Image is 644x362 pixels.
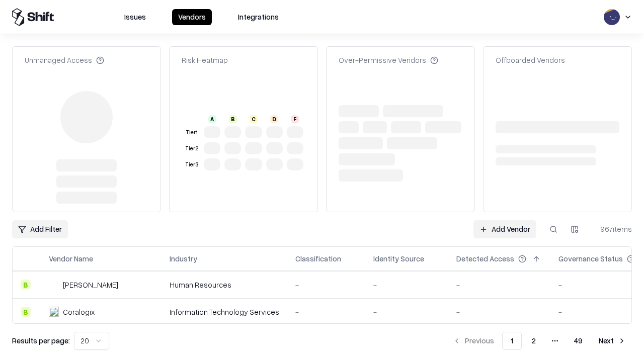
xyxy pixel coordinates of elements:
div: Risk Heatmap [182,55,228,65]
div: - [373,307,440,317]
img: Coralogix [49,307,59,317]
div: B [21,307,31,317]
div: A [208,115,216,123]
div: Coralogix [63,307,95,317]
div: Human Resources [170,280,279,290]
div: - [456,280,542,290]
button: 49 [566,332,591,350]
div: Vendor Name [49,253,93,264]
div: Information Technology Services [170,307,279,317]
div: Offboarded Vendors [496,55,565,65]
div: Tier 1 [184,128,200,137]
div: Industry [170,253,197,264]
nav: pagination [447,332,632,350]
button: Add Filter [12,220,68,238]
div: Tier 3 [184,160,200,169]
img: Deel [49,280,59,290]
div: [PERSON_NAME] [63,280,118,290]
div: - [295,307,357,317]
div: Identity Source [373,253,424,264]
p: Results per page: [12,335,70,346]
button: Integrations [232,9,285,25]
button: 1 [502,332,522,350]
button: Issues [118,9,152,25]
div: D [270,115,278,123]
div: B [21,280,31,290]
div: - [373,280,440,290]
div: Tier 2 [184,144,200,153]
div: 967 items [592,224,632,234]
button: 2 [524,332,544,350]
div: B [229,115,237,123]
button: Vendors [172,9,212,25]
a: Add Vendor [473,220,536,238]
button: Next [593,332,632,350]
div: - [295,280,357,290]
div: Classification [295,253,341,264]
div: Detected Access [456,253,514,264]
div: C [250,115,258,123]
div: Unmanaged Access [25,55,104,65]
div: - [456,307,542,317]
div: Governance Status [558,253,623,264]
div: F [291,115,299,123]
div: Over-Permissive Vendors [339,55,438,65]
